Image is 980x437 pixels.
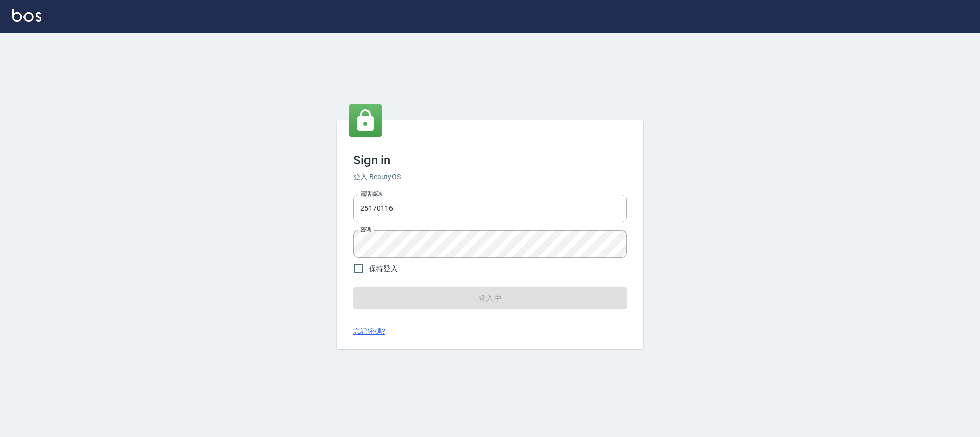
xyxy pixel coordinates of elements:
label: 密碼 [360,226,371,233]
h3: Sign in [353,153,627,167]
img: Logo [12,9,41,22]
label: 電話號碼 [360,190,382,198]
h6: 登入 BeautyOS [353,172,627,182]
span: 保持登入 [369,263,398,274]
a: 忘記密碼? [353,326,385,337]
